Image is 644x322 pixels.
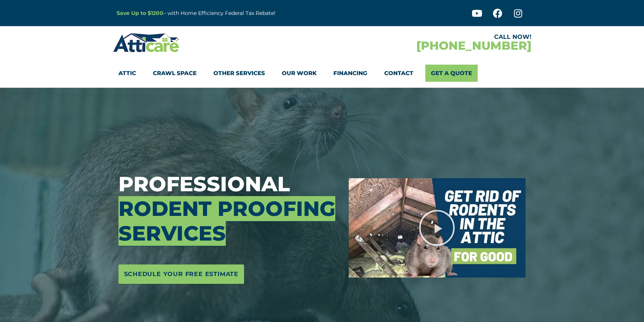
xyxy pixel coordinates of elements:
[322,34,531,40] div: CALL NOW!
[124,268,239,280] span: Schedule Your Free Estimate
[384,65,413,82] a: Contact
[118,65,136,82] a: Attic
[425,65,478,82] a: Get A Quote
[118,264,244,284] a: Schedule Your Free Estimate
[418,209,456,247] div: Play Video
[118,172,338,246] h3: Professional
[213,65,265,82] a: Other Services
[282,65,317,82] a: Our Work
[118,196,335,246] span: Rodent Proofing Services
[153,65,197,82] a: Crawl Space
[118,65,526,82] nav: Menu
[117,10,163,16] a: Save Up to $1200
[333,65,367,82] a: Financing
[117,9,359,18] p: – with Home Efficiency Federal Tax Rebate!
